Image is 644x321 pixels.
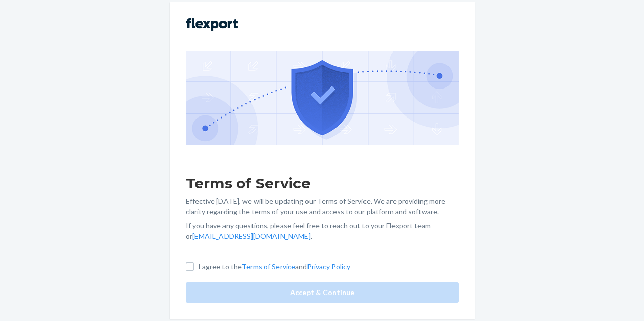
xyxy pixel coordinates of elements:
a: Terms of Service [242,262,295,271]
p: Effective [DATE], we will be updating our Terms of Service. We are providing more clarity regardi... [186,196,459,217]
input: I agree to theTerms of ServiceandPrivacy Policy [186,262,194,271]
p: If you have any questions, please feel free to reach out to your Flexport team or . [186,221,459,241]
img: Flexport logo [186,18,238,31]
a: Privacy Policy [307,262,350,271]
button: Accept & Continue [186,282,459,303]
a: [EMAIL_ADDRESS][DOMAIN_NAME] [192,231,311,240]
p: I agree to the and [198,261,350,272]
img: GDPR Compliance [186,51,459,145]
h1: Terms of Service [186,174,459,192]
